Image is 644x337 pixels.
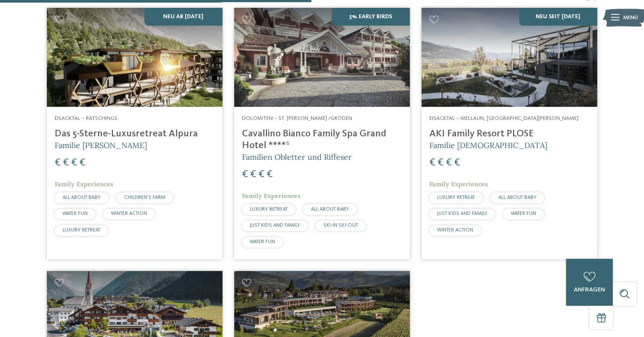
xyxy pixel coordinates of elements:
[62,228,100,233] span: LUXURY RETREAT
[437,228,473,233] span: WINTER ACTION
[311,207,349,212] span: ALL ABOUT BABY
[446,158,452,168] span: €
[55,116,118,121] span: Eisacktal – Ratschings
[324,223,358,228] span: SKI-IN SKI-OUT
[71,158,77,168] span: €
[242,128,402,152] h4: Cavallino Bianco Family Spa Grand Hotel ****ˢ
[437,195,475,200] span: LUXURY RETREAT
[62,211,88,216] span: WATER FUN
[47,8,222,107] img: Familienhotels gesucht? Hier findet ihr die besten!
[429,116,579,121] span: Eisacktal – Mellaun, [GEOGRAPHIC_DATA][PERSON_NAME]
[258,169,265,180] span: €
[511,211,536,216] span: WATER FUN
[242,169,248,180] span: €
[250,169,256,180] span: €
[242,116,352,121] span: Dolomiten – St. [PERSON_NAME] /Gröden
[55,180,113,188] span: Family Experiences
[111,211,147,216] span: WINTER ACTION
[79,158,85,168] span: €
[429,158,435,168] span: €
[250,223,300,228] span: JUST KIDS AND FAMILY
[250,239,275,244] span: WATER FUN
[438,158,444,168] span: €
[47,8,222,259] a: Familienhotels gesucht? Hier findet ihr die besten! Neu ab [DATE] Eisacktal – Ratschings Das 5-St...
[429,180,488,188] span: Family Experiences
[234,8,410,259] a: Familienhotels gesucht? Hier findet ihr die besten! 5% Early Birds Dolomiten – St. [PERSON_NAME] ...
[454,158,460,168] span: €
[250,207,288,212] span: LUXURY RETREAT
[267,169,273,180] span: €
[242,192,301,200] span: Family Experiences
[566,259,613,306] a: anfragen
[429,128,589,140] h4: AKI Family Resort PLOSE
[62,195,101,200] span: ALL ABOUT BABY
[429,140,547,150] span: Familie [DEMOGRAPHIC_DATA]
[422,8,597,259] a: Familienhotels gesucht? Hier findet ihr die besten! NEU seit [DATE] Eisacktal – Mellaun, [GEOGRAP...
[55,158,61,168] span: €
[234,8,410,107] img: Family Spa Grand Hotel Cavallino Bianco ****ˢ
[437,211,487,216] span: JUST KIDS AND FAMILY
[55,140,147,150] span: Familie [PERSON_NAME]
[422,8,597,107] img: Familienhotels gesucht? Hier findet ihr die besten!
[55,128,215,140] h4: Das 5-Sterne-Luxusretreat Alpura
[498,195,536,200] span: ALL ABOUT BABY
[242,152,352,162] span: Familien Obletter und Riffeser
[574,287,605,293] span: anfragen
[124,195,165,200] span: CHILDREN’S FARM
[63,158,69,168] span: €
